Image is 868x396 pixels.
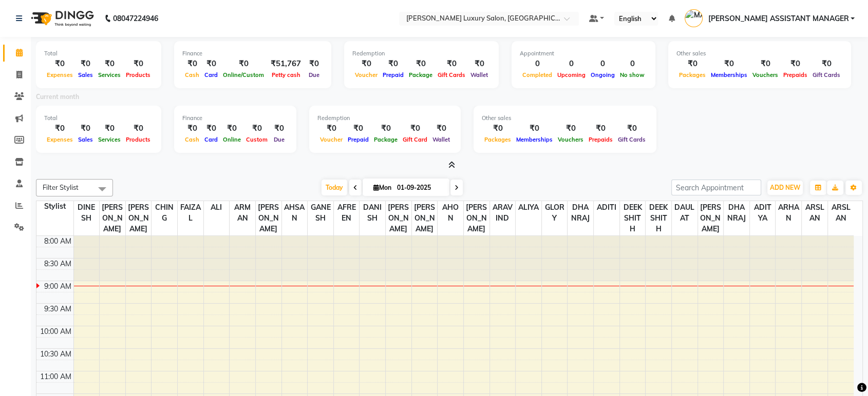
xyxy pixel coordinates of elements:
div: Other sales [676,49,843,58]
div: ₹0 [380,58,406,70]
div: ₹0 [270,123,288,134]
img: MADHAPUR ASSISTANT MANAGER [685,9,703,27]
span: Filter Stylist [43,183,79,191]
span: DEEKSHITH [620,201,646,235]
span: ARAVIND [490,201,516,225]
span: Card [202,136,220,143]
div: 0 [555,58,588,70]
div: 8:30 AM [42,259,73,269]
span: Card [202,71,220,78]
input: 2025-09-01 [394,180,445,195]
div: 9:00 AM [42,281,73,292]
div: ₹0 [514,123,555,134]
span: CHING [152,201,177,225]
div: ₹0 [750,58,781,70]
span: Expenses [44,136,76,143]
span: Prepaids [781,71,810,78]
span: No show [617,71,647,78]
span: DINESH [74,201,100,225]
div: ₹51,767 [267,58,305,70]
span: AFREEN [334,201,360,225]
span: [PERSON_NAME] [126,201,152,235]
input: Search Appointment [671,180,761,195]
span: ADD NEW [770,184,800,191]
span: [PERSON_NAME] [698,201,724,235]
span: Prepaids [586,136,615,143]
span: DANISH [360,201,385,225]
div: ₹0 [182,58,202,70]
span: Sales [76,71,96,78]
div: ₹0 [676,58,708,70]
div: ₹0 [615,123,648,134]
span: Gift Cards [435,71,468,78]
div: ₹0 [202,123,220,134]
span: Expenses [44,71,76,78]
label: Current month [36,92,79,102]
div: 0 [617,58,647,70]
div: ₹0 [317,123,345,134]
div: Redemption [352,49,490,58]
div: ₹0 [305,58,323,70]
span: ARSLAN [802,201,827,225]
span: Ongoing [588,71,617,78]
div: ₹0 [243,123,270,134]
div: ₹0 [406,58,435,70]
div: ₹0 [482,123,514,134]
span: Packages [676,71,708,78]
div: 8:00 AM [42,236,73,247]
div: Finance [182,114,288,123]
div: ₹0 [810,58,843,70]
span: DHANRAJ [568,201,593,225]
span: Package [371,136,400,143]
span: Mon [371,184,394,191]
span: Cash [182,136,202,143]
span: Memberships [708,71,750,78]
img: logo [26,4,97,33]
div: ₹0 [202,58,220,70]
div: ₹0 [76,123,96,134]
div: ₹0 [371,123,400,134]
span: Due [271,136,287,143]
div: 0 [520,58,555,70]
div: ₹0 [96,123,123,134]
span: GANESH [308,201,333,225]
div: ₹0 [44,58,76,70]
div: Redemption [317,114,452,123]
div: ₹0 [555,123,586,134]
span: DAULAT [672,201,697,225]
span: ALIYA [516,201,541,214]
span: Vouchers [555,136,586,143]
span: Wallet [430,136,452,143]
div: 9:30 AM [42,304,73,314]
span: Services [96,71,123,78]
div: Other sales [482,114,648,123]
span: AHON [438,201,463,225]
span: ADITI [594,201,619,214]
span: Prepaid [380,71,406,78]
div: 0 [588,58,617,70]
div: ₹0 [220,58,267,70]
div: ₹0 [586,123,615,134]
span: Upcoming [555,71,588,78]
b: 08047224946 [113,4,158,33]
span: [PERSON_NAME] [256,201,281,235]
div: ₹0 [345,123,371,134]
span: ALI [204,201,230,214]
span: Prepaid [345,136,371,143]
span: Today [322,180,347,195]
span: Sales [76,136,96,143]
span: Gift Cards [615,136,648,143]
span: AHSAN [282,201,308,225]
span: Online/Custom [220,71,267,78]
span: Products [123,71,153,78]
span: Wallet [468,71,490,78]
span: Memberships [514,136,555,143]
div: Finance [182,49,323,58]
span: Custom [243,136,270,143]
span: Vouchers [750,71,781,78]
span: Cash [182,71,202,78]
div: ₹0 [123,123,153,134]
div: ₹0 [781,58,810,70]
span: GLORY [542,201,568,225]
span: Due [306,71,322,78]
